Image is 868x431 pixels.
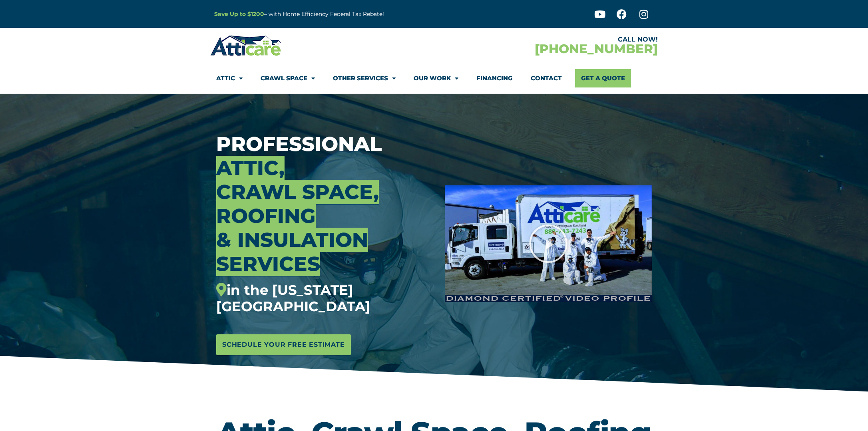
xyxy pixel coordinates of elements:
[216,228,368,276] span: & Insulation Services
[333,69,396,87] a: Other Services
[434,36,658,43] div: CALL NOW!
[575,69,631,87] a: Get A Quote
[216,132,433,315] h3: Professional
[476,69,513,87] a: Financing
[222,338,345,351] span: Schedule Your Free Estimate
[216,282,433,315] div: in the [US_STATE][GEOGRAPHIC_DATA]
[216,69,243,87] a: Attic
[214,10,264,18] a: Save Up to $1200
[414,69,458,87] a: Our Work
[214,10,473,19] p: – with Home Efficiency Federal Tax Rebate!
[531,69,562,87] a: Contact
[216,156,379,228] span: Attic, Crawl Space, Roofing
[216,334,351,355] a: Schedule Your Free Estimate
[216,69,652,87] nav: Menu
[528,224,568,264] div: Play Video
[261,69,315,87] a: Crawl Space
